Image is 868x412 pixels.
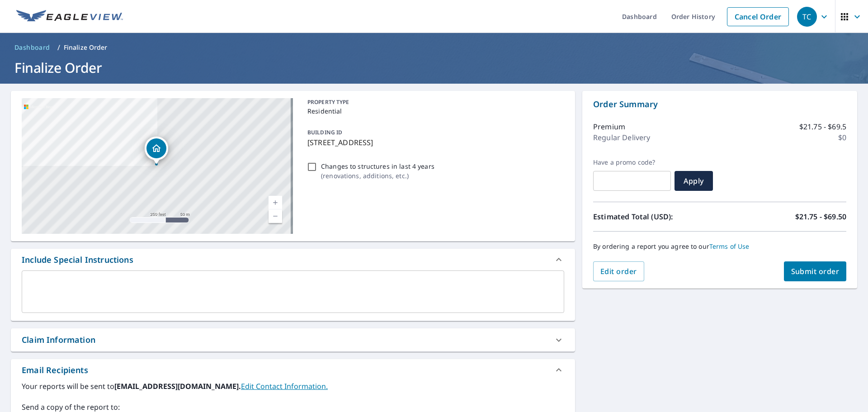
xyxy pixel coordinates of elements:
[114,381,241,391] b: [EMAIL_ADDRESS][DOMAIN_NAME].
[22,254,133,266] div: Include Special Instructions
[11,58,857,77] h1: Finalize Order
[11,249,575,270] div: Include Special Instructions
[22,334,95,346] div: Claim Information
[593,121,625,132] p: Premium
[64,43,108,52] p: Finalize Order
[600,266,637,276] span: Edit order
[57,42,60,53] li: /
[22,381,564,392] label: Your reports will be sent to
[307,137,561,148] p: [STREET_ADDRESS]
[307,128,342,136] p: BUILDING ID
[321,171,434,180] p: ( renovations, additions, etc. )
[795,211,846,222] p: $21.75 - $69.50
[307,106,561,116] p: Residential
[797,7,817,27] div: TC
[16,10,123,24] img: EV Logo
[593,132,650,143] p: Regular Delivery
[838,132,846,143] p: $0
[11,328,575,351] div: Claim Information
[791,266,840,276] span: Submit order
[709,242,750,251] a: Terms of Use
[727,7,789,26] a: Cancel Order
[593,211,720,222] p: Estimated Total (USD):
[145,137,168,165] div: Dropped pin, building 1, Residential property, 1155 Old Hearthstone Cir W Collierville, TN 38017
[593,261,644,281] button: Edit order
[593,98,846,110] p: Order Summary
[11,40,857,55] nav: breadcrumb
[321,161,434,171] p: Changes to structures in last 4 years
[307,98,561,106] p: PROPERTY TYPE
[11,359,575,381] div: Email Recipients
[269,196,282,209] a: Current Level 17, Zoom In
[593,242,846,251] p: By ordering a report you agree to our
[22,364,88,376] div: Email Recipients
[682,176,706,186] span: Apply
[784,261,847,281] button: Submit order
[14,43,50,52] span: Dashboard
[593,158,671,166] label: Have a promo code?
[269,209,282,223] a: Current Level 17, Zoom Out
[675,171,713,191] button: Apply
[799,121,846,132] p: $21.75 - $69.5
[241,381,328,391] a: EditContactInfo
[11,40,54,55] a: Dashboard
